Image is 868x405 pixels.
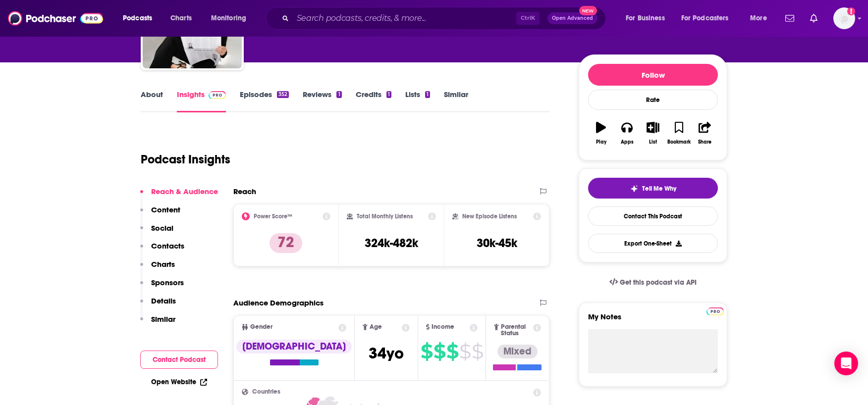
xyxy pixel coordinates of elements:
[151,314,175,324] p: Similar
[847,7,855,15] svg: Add a profile image
[681,11,729,25] span: For Podcasters
[164,10,198,26] a: Charts
[275,7,615,30] div: Search podcasts, credits, & more...
[209,91,226,99] img: Podchaser Pro
[706,307,724,315] img: Podchaser Pro
[834,352,858,375] div: Open Intercom Messenger
[666,115,692,151] button: Bookmark
[462,213,517,220] h2: New Episode Listens
[501,324,532,337] span: Parental Status
[277,91,289,98] div: 352
[236,340,352,354] div: [DEMOGRAPHIC_DATA]
[140,241,184,259] button: Contacts
[552,16,593,21] span: Open Advanced
[204,10,259,26] button: open menu
[630,185,638,193] img: tell me why sparkle
[240,90,289,112] a: Episodes352
[588,178,718,199] button: tell me why sparkleTell Me Why
[405,90,430,112] a: Lists1
[596,139,606,145] div: Play
[781,10,798,27] a: Show notifications dropdown
[640,115,666,151] button: List
[444,90,468,112] a: Similar
[233,298,324,307] h2: Audience Demographics
[516,12,540,25] span: Ctrl K
[141,152,230,167] h1: Podcast Insights
[140,205,180,223] button: Content
[170,11,192,25] span: Charts
[151,278,184,287] p: Sponsors
[626,11,665,25] span: For Business
[211,11,246,25] span: Monitoring
[459,344,471,359] span: $
[619,10,677,26] button: open menu
[698,139,711,145] div: Share
[250,324,272,330] span: Gender
[233,187,256,196] h2: Reach
[356,90,391,112] a: Credits1
[667,139,691,145] div: Bookmark
[588,90,718,110] div: Rate
[140,278,184,296] button: Sponsors
[140,314,175,333] button: Similar
[750,11,767,25] span: More
[8,9,103,28] img: Podchaser - Follow, Share and Rate Podcasts
[472,344,483,359] span: $
[151,259,175,269] p: Charts
[116,10,165,26] button: open menu
[365,236,418,251] h3: 324k-482k
[140,187,218,205] button: Reach & Audience
[601,270,705,295] a: Get this podcast via API
[588,64,718,86] button: Follow
[588,312,718,329] label: My Notes
[151,223,173,233] p: Social
[446,344,458,359] span: $
[614,115,640,151] button: Apps
[675,10,743,26] button: open menu
[303,90,341,112] a: Reviews1
[254,213,292,220] h2: Power Score™
[369,344,404,363] span: 34 yo
[706,306,724,315] a: Pro website
[547,12,597,24] button: Open AdvancedNew
[141,90,163,112] a: About
[151,378,207,386] a: Open Website
[357,213,413,220] h2: Total Monthly Listens
[642,185,676,193] span: Tell Me Why
[649,139,657,145] div: List
[497,345,538,358] div: Mixed
[151,205,180,214] p: Content
[177,90,226,112] a: InsightsPodchaser Pro
[151,296,176,305] p: Details
[386,91,391,98] div: 1
[421,344,433,359] span: $
[588,115,614,151] button: Play
[434,344,445,359] span: $
[151,241,184,251] p: Contacts
[692,115,718,151] button: Share
[140,296,176,314] button: Details
[588,206,718,226] a: Contact This Podcast
[621,139,634,145] div: Apps
[140,223,173,242] button: Social
[620,278,697,287] span: Get this podcast via API
[140,259,175,278] button: Charts
[833,7,855,29] img: User Profile
[579,6,597,15] span: New
[336,91,341,98] div: 1
[833,7,855,29] span: Logged in as evankrask
[370,324,382,330] span: Age
[140,351,218,369] button: Contact Podcast
[252,389,280,395] span: Countries
[151,187,218,196] p: Reach & Audience
[425,91,430,98] div: 1
[833,7,855,29] button: Show profile menu
[293,10,516,26] input: Search podcasts, credits, & more...
[806,10,821,27] a: Show notifications dropdown
[123,11,152,25] span: Podcasts
[743,10,779,26] button: open menu
[477,236,517,251] h3: 30k-45k
[588,234,718,253] button: Export One-Sheet
[432,324,454,330] span: Income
